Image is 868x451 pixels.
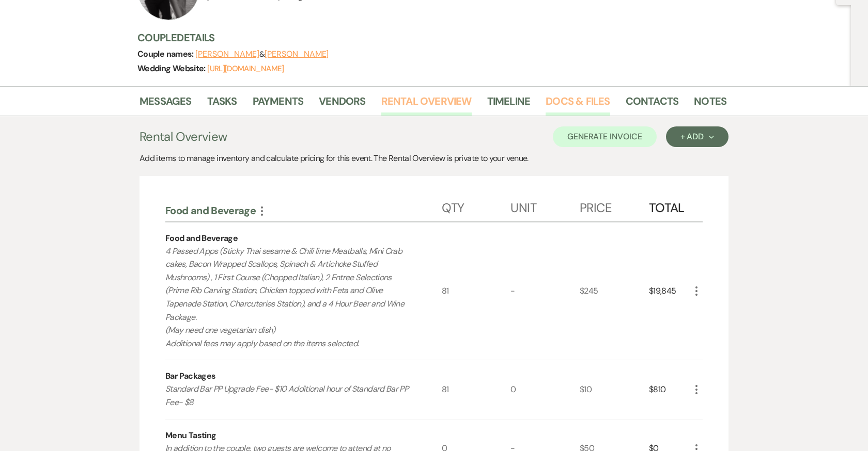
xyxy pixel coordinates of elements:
div: + Add [680,133,714,141]
a: Vendors [319,93,365,116]
div: Food and Beverage [165,232,238,245]
button: [PERSON_NAME] [195,50,259,58]
div: 81 [442,360,511,418]
a: Contacts [626,93,679,116]
span: Couple names: [137,49,195,59]
a: [URL][DOMAIN_NAME] [207,63,284,74]
div: $19,845 [649,222,690,360]
h3: Rental Overview [139,127,227,146]
div: Food and Beverage [165,204,442,217]
div: $810 [649,360,690,418]
a: Payments [253,93,304,116]
div: Unit [510,190,580,221]
div: Qty [442,190,511,221]
button: Generate Invoice [553,126,657,147]
div: Total [649,190,690,221]
a: Notes [694,93,726,116]
div: 81 [442,222,511,360]
p: Standard Bar PP Upgrade Fee- $10 Additional hour of Standard Bar PP Fee- $8 [165,382,414,409]
div: $10 [580,360,649,418]
button: [PERSON_NAME] [265,50,329,58]
span: & [195,49,329,59]
span: Wedding Website: [137,63,207,74]
a: Messages [139,93,192,116]
div: Add items to manage inventory and calculate pricing for this event. The Rental Overview is privat... [139,152,729,165]
a: Tasks [207,93,237,116]
div: Bar Packages [165,370,215,382]
p: 4 Passed Apps (Sticky Thai sesame & Chili lime Meatballs, Mini Crab cakes, Bacon Wrapped Scallops... [165,245,414,350]
div: Price [580,190,649,221]
div: - [510,222,580,360]
h3: Couple Details [137,30,716,45]
div: $245 [580,222,649,360]
button: + Add [666,126,729,147]
a: Timeline [487,93,531,116]
a: Rental Overview [381,93,472,116]
a: Docs & Files [546,93,610,116]
div: Menu Tasting [165,429,216,442]
div: 0 [510,360,580,418]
